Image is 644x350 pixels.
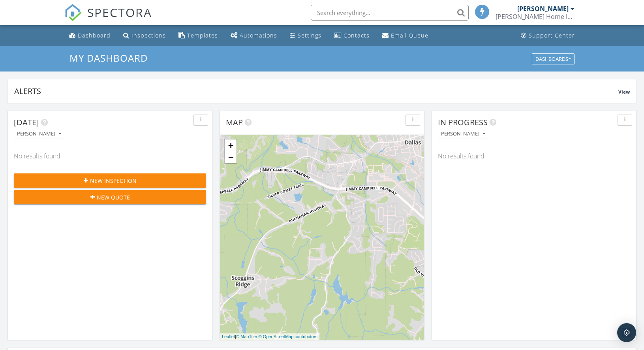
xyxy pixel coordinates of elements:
button: Dashboards [532,53,575,64]
button: [PERSON_NAME] [14,129,63,139]
a: Contacts [331,28,373,43]
div: Settings [298,32,321,39]
div: [PERSON_NAME] [439,131,485,137]
div: Dashboard [78,32,111,39]
a: Automations (Basic) [227,28,280,43]
input: Search everything... [311,5,469,21]
a: © OpenStreetMap contributors [259,334,317,339]
a: Support Center [518,28,578,43]
div: Dashboards [535,56,571,62]
a: Dashboard [66,28,114,43]
a: © MapTiler [236,334,257,339]
button: New Inspection [14,173,206,188]
span: New Quote [97,193,130,201]
div: No results found [8,145,212,167]
img: The Best Home Inspection Software - Spectora [64,4,82,21]
a: Email Queue [379,28,432,43]
div: Bragg Home Inspectors, LLC., [496,13,575,21]
div: [PERSON_NAME] [15,131,61,137]
span: Map [226,117,243,128]
div: Alerts [14,86,618,96]
div: Open Intercom Messenger [617,323,636,342]
button: [PERSON_NAME] [438,129,487,139]
div: [PERSON_NAME] [517,5,569,13]
div: | [220,333,319,340]
div: Templates [187,32,218,39]
div: Support Center [529,32,575,39]
a: SPECTORA [64,11,152,27]
a: Zoom in [225,139,237,151]
a: Inspections [120,28,169,43]
div: Contacts [344,32,370,39]
span: My Dashboard [69,51,148,64]
a: Settings [287,28,325,43]
button: New Quote [14,190,206,204]
span: View [618,88,630,95]
span: SPECTORA [87,4,152,21]
div: No results found [432,145,636,167]
div: Email Queue [391,32,428,39]
div: Inspections [131,32,166,39]
span: [DATE] [14,117,39,128]
a: Zoom out [225,151,237,163]
a: Leaflet [222,334,235,339]
span: New Inspection [90,177,137,185]
span: In Progress [438,117,488,128]
a: Templates [175,28,221,43]
div: Automations [240,32,277,39]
